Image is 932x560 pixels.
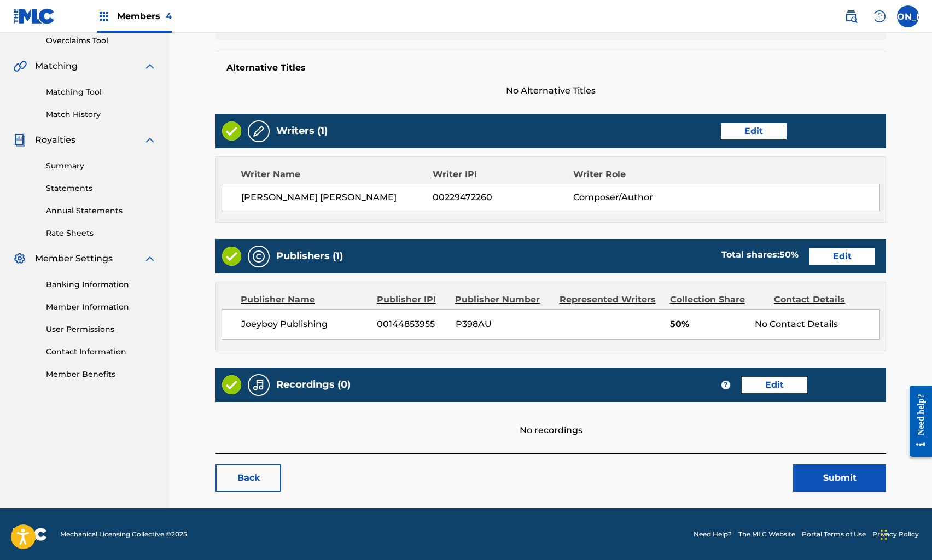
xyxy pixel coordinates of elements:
a: Match History [46,109,156,120]
div: No Contact Details [755,318,879,331]
img: logo [13,528,47,541]
div: Collection Share [670,293,766,306]
h5: Publishers (1) [276,250,343,262]
img: Member Settings [13,252,26,265]
a: Rate Sheets [46,227,156,239]
span: Member Settings [35,252,113,265]
a: Statements [46,183,156,194]
a: Member Benefits [46,369,156,380]
span: Composer/Author [573,191,701,204]
iframe: Resource Center [901,377,932,465]
a: Edit [721,123,787,139]
a: Back [215,464,281,492]
a: Edit [742,377,807,393]
img: Valid [222,121,241,141]
a: Privacy Policy [872,529,919,539]
span: Joeyboy Publishing [241,318,369,331]
img: expand [143,133,156,147]
img: Top Rightsholders [97,10,110,23]
span: 50% [670,318,747,331]
a: Matching Tool [46,86,156,98]
div: Publisher Name [241,293,369,306]
div: Drag [881,518,887,551]
img: Valid [222,375,241,394]
img: Valid [222,247,241,266]
div: Represented Writers [560,293,662,306]
span: Members [117,10,172,22]
img: MLC Logo [13,8,55,24]
div: Writer Role [573,168,701,181]
h5: Alternative Titles [226,62,875,73]
a: The MLC Website [738,529,795,539]
div: Publisher IPI [377,293,447,306]
a: Contact Information [46,346,156,358]
h5: Writers (1) [276,125,328,137]
span: Mechanical Licensing Collective © 2025 [60,529,187,539]
a: Edit [809,248,875,265]
a: Overclaims Tool [46,35,156,46]
img: expand [143,252,156,265]
iframe: Chat Widget [877,507,932,560]
div: Publisher Number [455,293,551,306]
span: No Alternative Titles [215,84,886,97]
div: Help [869,5,890,27]
span: P398AU [456,318,551,331]
h5: Recordings (0) [276,378,351,391]
img: Royalties [13,133,26,147]
a: Member Information [46,301,156,313]
img: Matching [13,60,27,73]
span: 50 % [779,249,799,260]
span: [PERSON_NAME] [PERSON_NAME] [241,191,433,204]
a: Summary [46,160,156,172]
div: Writer Name [241,168,433,181]
span: 00229472260 [433,191,573,204]
a: Portal Terms of Use [802,529,866,539]
img: Publishers [252,250,265,263]
button: Submit [793,464,886,492]
span: Royalties [35,133,75,147]
span: Matching [35,60,78,73]
img: Writers [252,125,265,138]
div: Total shares: [721,248,799,261]
a: Banking Information [46,279,156,290]
span: 4 [166,11,172,21]
a: Need Help? [694,529,732,539]
div: Contact Details [774,293,870,306]
div: Writer IPI [433,168,573,181]
div: No recordings [215,402,886,437]
img: expand [143,60,156,73]
img: help [873,10,886,23]
a: User Permissions [46,324,156,335]
span: ? [721,381,730,389]
img: Recordings [252,378,265,392]
a: Annual Statements [46,205,156,217]
a: Public Search [840,5,862,27]
div: User Menu [897,5,919,27]
span: 00144853955 [377,318,447,331]
img: search [844,10,858,23]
